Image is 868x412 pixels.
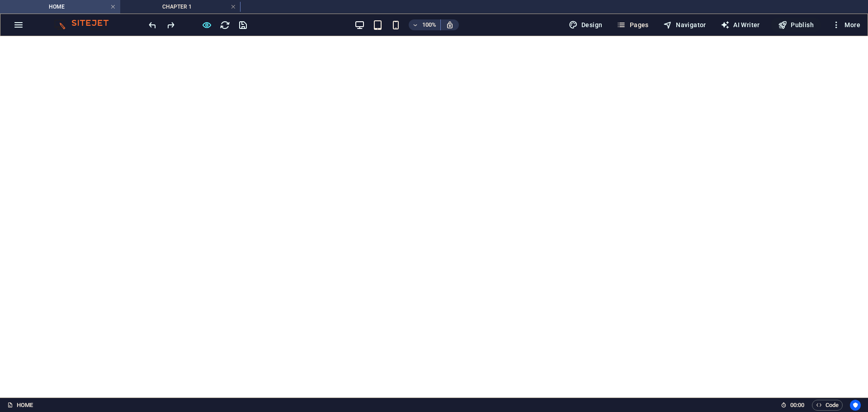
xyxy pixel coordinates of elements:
[409,19,441,30] button: 100%
[613,18,652,32] button: Pages
[617,20,648,29] span: Pages
[446,21,454,29] i: On resize automatically adjust zoom level to fit chosen device.
[7,400,33,411] a: Click to cancel selection. Double-click to open Pages
[790,400,804,411] span: 00 00
[781,400,805,411] h6: Session time
[565,18,606,32] div: Design (Ctrl+Alt+Y)
[120,2,241,12] h4: CHAPTER 1
[812,400,843,411] button: Code
[797,402,798,408] span: :
[52,19,120,30] img: Editor Logo
[816,400,839,411] span: Code
[850,400,861,411] button: Usercentrics
[422,19,437,30] h6: 100%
